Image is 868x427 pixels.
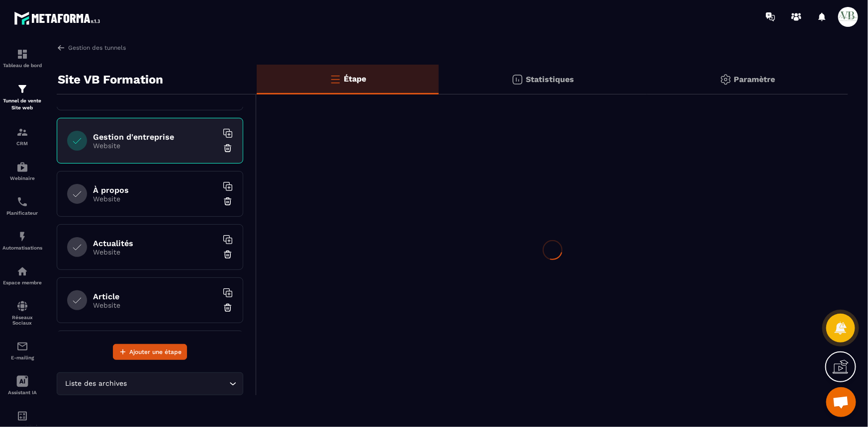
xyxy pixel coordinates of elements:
p: Tableau de bord [2,63,42,68]
img: automations [16,265,28,277]
p: Webinaire [2,175,42,181]
img: scheduler [16,196,28,208]
p: Planificateur [2,210,42,216]
img: email [16,341,28,352]
a: schedulerschedulerPlanificateur [2,188,42,223]
div: Ouvrir le chat [826,387,856,417]
a: automationsautomationsAutomatisations [2,223,42,258]
img: automations [16,161,28,173]
img: social-network [16,300,28,312]
p: Website [93,142,217,150]
img: formation [16,83,28,95]
img: stats.20deebd0.svg [511,74,523,85]
a: Gestion des tunnels [57,43,126,52]
p: Site VB Formation [58,70,163,89]
span: Ajouter une étape [129,347,182,357]
h6: Actualités [93,239,217,248]
p: Website [93,195,217,203]
a: automationsautomationsWebinaire [2,154,42,188]
img: automations [16,231,28,243]
img: trash [223,143,233,153]
p: Tunnel de vente Site web [2,97,42,111]
p: E-mailing [2,355,42,360]
a: Assistant IA [2,368,42,403]
a: automationsautomationsEspace membre [2,258,42,293]
img: trash [223,196,233,206]
h6: Article [93,292,217,301]
img: trash [223,303,233,313]
img: logo [14,9,103,27]
a: formationformationTableau de bord [2,41,42,76]
img: setting-gr.5f69749f.svg [720,74,732,85]
p: Website [93,248,217,256]
button: Ajouter une étape [113,344,187,360]
p: Réseaux Sociaux [2,315,42,326]
h6: Gestion d'entreprise [93,132,217,142]
p: Statistiques [526,75,574,84]
h6: À propos [93,185,217,195]
p: Étape [344,74,366,84]
a: social-networksocial-networkRéseaux Sociaux [2,293,42,333]
p: Espace membre [2,280,42,285]
p: Automatisations [2,245,42,251]
p: Assistant IA [2,390,42,395]
input: Search for option [129,378,227,389]
p: Paramètre [734,75,775,84]
div: Search for option [57,372,243,395]
span: Liste des archives [63,378,129,389]
a: formationformationCRM [2,119,42,154]
img: formation [16,48,28,60]
a: formationformationTunnel de vente Site web [2,76,42,119]
img: accountant [16,410,28,422]
a: emailemailE-mailing [2,333,42,368]
img: bars-o.4a397970.svg [329,73,341,85]
p: CRM [2,141,42,146]
img: formation [16,126,28,138]
p: Website [93,301,217,309]
img: arrow [57,43,66,52]
img: trash [223,250,233,259]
